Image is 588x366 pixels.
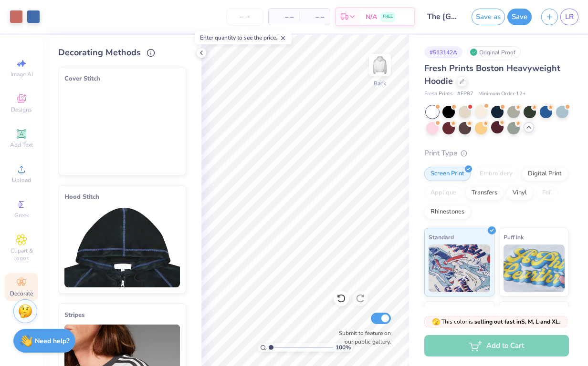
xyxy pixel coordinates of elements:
[504,232,524,242] span: Puff Ink
[383,13,393,20] span: FREE
[195,31,292,44] div: Enter quantity to see the price.
[374,79,386,88] div: Back
[432,317,560,326] span: This color is .
[274,12,294,22] span: – –
[10,290,33,297] span: Decorate
[12,176,31,184] span: Upload
[560,9,578,25] a: LR
[424,46,462,58] div: # 513142A
[424,148,569,159] div: Print Type
[226,8,263,25] input: – –
[457,90,473,98] span: # FP87
[336,343,351,352] span: 100 %
[424,167,471,181] div: Screen Print
[429,232,454,242] span: Standard
[465,186,504,200] div: Transfers
[5,247,38,262] span: Clipart & logos
[334,329,391,346] label: Submit to feature on our public gallery.
[565,11,574,22] span: LR
[424,205,471,219] div: Rhinestones
[504,305,560,315] span: Metallic & Glitter Ink
[10,71,33,78] span: Image AI
[35,336,69,346] strong: Need help?
[504,244,565,292] img: Puff Ink
[522,167,568,181] div: Digital Print
[10,141,33,149] span: Add Text
[424,186,462,200] div: Applique
[478,90,526,98] span: Minimum Order: 12 +
[370,55,389,74] img: Back
[429,305,452,315] span: Neon Ink
[473,167,519,181] div: Embroidery
[64,309,180,321] div: Stripes
[58,46,186,59] div: Decorating Methods
[11,106,32,113] span: Designs
[424,90,452,98] span: Fresh Prints
[64,88,180,169] img: Cover Stitch
[64,73,180,84] div: Cover Stitch
[424,62,560,87] span: Fresh Prints Boston Heavyweight Hoodie
[474,318,559,325] strong: selling out fast in S, M, L and XL
[429,244,490,292] img: Standard
[536,186,558,200] div: Foil
[64,206,180,287] img: Hood Stitch
[432,317,440,326] span: 🫣
[467,46,521,58] div: Original Proof
[305,12,324,22] span: – –
[506,186,533,200] div: Vinyl
[64,191,180,203] div: Hood Stitch
[420,7,467,26] input: Untitled Design
[14,212,29,219] span: Greek
[366,12,377,22] span: N/A
[507,9,532,25] button: Save
[472,9,505,25] button: Save as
